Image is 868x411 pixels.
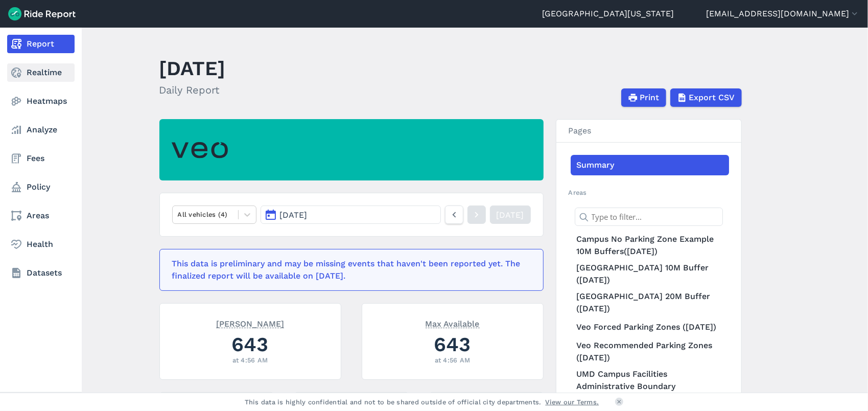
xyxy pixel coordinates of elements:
span: [PERSON_NAME] [216,318,284,328]
span: [DATE] [279,210,307,220]
a: Realtime [7,63,75,82]
button: Export CSV [670,88,742,107]
a: Areas [7,207,75,225]
a: Health [7,235,75,254]
a: View our Terms. [546,397,599,407]
h3: Pages [556,120,741,143]
a: Summary [571,155,729,175]
div: 643 [172,330,329,358]
div: This data is preliminary and may be missing events that haven't been reported yet. The finalized ... [172,258,525,282]
img: Veo [172,136,228,164]
a: Report [7,35,75,53]
button: [DATE] [261,205,440,224]
button: [EMAIL_ADDRESS][DOMAIN_NAME] [706,8,860,20]
h2: Areas [569,188,729,197]
span: Print [640,92,660,104]
h1: [DATE] [159,54,226,82]
h2: Daily Report [159,82,226,98]
a: Heatmaps [7,92,75,110]
a: [GEOGRAPHIC_DATA] 10M Buffer ([DATE]) [571,260,729,288]
a: Policy [7,178,75,196]
img: Ride Report [8,7,76,20]
a: Fees [7,149,75,168]
a: UMD Campus Facilities Administrative Boundary [571,366,729,395]
div: at 4:56 AM [374,355,531,365]
a: Veo Recommended Parking Zones ([DATE]) [571,337,729,366]
a: Analyze [7,121,75,139]
a: [GEOGRAPHIC_DATA] 20M Buffer ([DATE]) [571,288,729,317]
span: Export CSV [689,92,735,104]
a: [DATE] [490,205,531,224]
a: Campus No Parking Zone Example 10M Buffers([DATE]) [571,231,729,260]
span: Max Available [426,318,480,328]
div: 643 [374,330,531,358]
button: Print [621,88,666,107]
a: Veo Forced Parking Zones ([DATE]) [571,317,729,337]
a: [GEOGRAPHIC_DATA][US_STATE] [542,8,674,20]
div: at 4:56 AM [172,355,329,365]
input: Type to filter... [575,208,723,226]
a: Datasets [7,264,75,282]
